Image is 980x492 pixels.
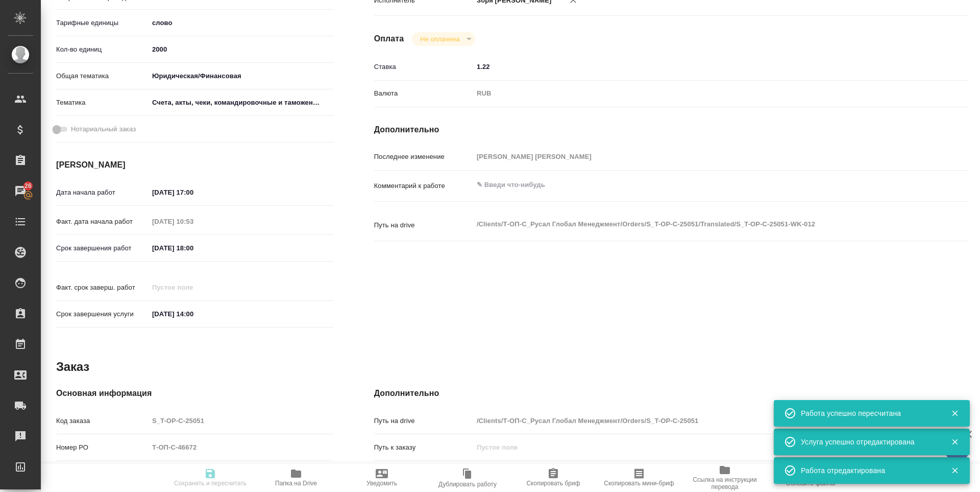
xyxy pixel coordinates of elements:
div: Работа успешно пересчитана [801,408,936,418]
span: Дублировать работу [438,481,497,488]
button: Ссылка на инструкции перевода [682,463,768,492]
p: Кол-во единиц [56,44,149,55]
p: Тарифные единицы [56,18,149,28]
h4: Дополнительно [374,124,969,136]
button: Закрыть [944,466,965,475]
div: слово [149,14,333,32]
p: Факт. дата начала работ [56,217,149,227]
input: Пустое поле [473,413,919,428]
span: Скопировать бриф [526,480,580,487]
input: Пустое поле [149,413,333,428]
button: Закрыть [944,409,965,418]
p: Общая тематика [56,71,149,81]
span: Папка на Drive [275,480,317,487]
a: 26 [3,178,38,204]
button: Папка на Drive [253,463,339,492]
p: Дата начала работ [56,188,149,198]
div: Юридическая/Финансовая [149,67,333,85]
div: Не оплачена [412,32,475,46]
span: Ссылка на инструкции перевода [688,476,762,490]
h2: Заказ [56,359,89,375]
div: Счета, акты, чеки, командировочные и таможенные документы [149,94,333,111]
input: Пустое поле [149,440,333,455]
input: ✎ Введи что-нибудь [149,42,333,57]
span: Нотариальный заказ [71,124,136,134]
input: ✎ Введи что-нибудь [473,59,919,74]
h4: Основная информация [56,387,333,400]
button: Закрыть [944,437,965,447]
div: Услуга успешно отредактирована [801,437,936,447]
span: Сохранить и пересчитать [174,480,247,487]
input: ✎ Введи что-нибудь [149,241,238,255]
input: Пустое поле [149,280,238,295]
span: Скопировать мини-бриф [604,480,674,487]
h4: Дополнительно [374,387,969,400]
h4: [PERSON_NAME] [56,159,333,171]
input: Пустое поле [149,214,238,229]
p: Код заказа [56,416,149,426]
button: Не оплачена [417,35,462,43]
input: ✎ Введи что-нибудь [149,307,238,321]
p: Путь на drive [374,416,473,426]
button: Дублировать работу [425,463,510,492]
button: Уведомить [339,463,425,492]
p: Срок завершения работ [56,243,149,253]
p: Последнее изменение [374,152,473,162]
input: ✎ Введи что-нибудь [149,185,238,200]
div: RUB [473,85,919,102]
button: Скопировать бриф [510,463,596,492]
p: Срок завершения услуги [56,309,149,319]
input: Пустое поле [473,440,919,455]
p: Факт. срок заверш. работ [56,283,149,293]
p: Номер РО [56,442,149,453]
p: Валюта [374,88,473,99]
h4: Оплата [374,33,404,45]
button: Сохранить и пересчитать [167,463,253,492]
div: Работа отредактирована [801,465,936,476]
input: Пустое поле [473,149,919,164]
span: 26 [18,181,38,191]
textarea: /Clients/Т-ОП-С_Русал Глобал Менеджмент/Orders/S_T-OP-C-25051/Translated/S_T-OP-C-25051-WK-012 [473,216,919,233]
button: Скопировать мини-бриф [596,463,682,492]
span: Уведомить [366,480,397,487]
p: Ставка [374,62,473,72]
p: Комментарий к работе [374,181,473,191]
button: Обновить файлы [768,463,853,492]
p: Путь к заказу [374,442,473,453]
p: Тематика [56,98,149,108]
p: Путь на drive [374,220,473,230]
